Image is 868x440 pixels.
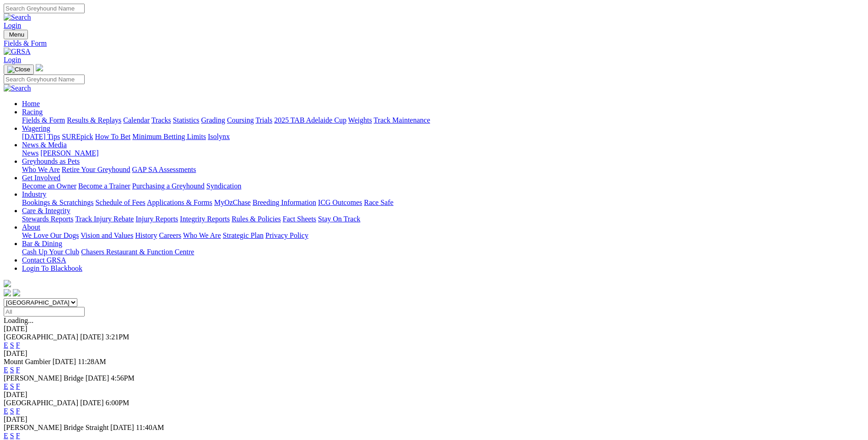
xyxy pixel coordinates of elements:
div: About [22,231,864,240]
a: Injury Reports [135,215,178,223]
span: [DATE] [80,333,104,341]
button: Toggle navigation [4,30,28,39]
a: News [22,149,38,157]
img: Search [4,13,31,21]
a: Rules & Policies [232,215,281,223]
a: We Love Our Dogs [22,231,79,239]
a: Login To Blackbook [22,264,82,272]
input: Search [4,4,85,13]
a: Syndication [206,182,241,190]
span: 11:28AM [78,358,106,365]
input: Search [4,75,85,84]
span: Menu [9,31,24,38]
input: Select date [4,307,85,317]
span: [DATE] [110,424,134,431]
span: [PERSON_NAME] Bridge Straight [4,424,108,431]
span: 4:56PM [111,374,135,382]
a: GAP SA Assessments [132,166,196,173]
div: [DATE] [4,325,864,333]
a: Weights [348,116,372,124]
img: GRSA [4,48,31,56]
a: Track Injury Rebate [75,215,134,223]
a: F [16,366,20,374]
a: F [16,341,20,349]
span: 11:40AM [136,424,164,431]
a: Cash Up Your Club [22,248,79,256]
a: S [10,432,14,440]
a: S [10,407,14,415]
a: F [16,407,20,415]
a: Racing [22,108,43,116]
img: Close [7,66,30,73]
a: Become a Trainer [78,182,130,190]
a: Home [22,100,40,107]
a: Careers [159,231,181,239]
a: Industry [22,190,46,198]
a: How To Bet [95,133,131,140]
a: F [16,382,20,390]
a: Purchasing a Greyhound [132,182,205,190]
a: Retire Your Greyhound [62,166,130,173]
a: E [4,382,8,390]
a: S [10,366,14,374]
div: News & Media [22,149,864,157]
img: logo-grsa-white.png [36,64,43,71]
a: E [4,407,8,415]
a: Fact Sheets [283,215,316,223]
a: Get Involved [22,174,60,182]
span: [DATE] [86,374,109,382]
a: E [4,366,8,374]
div: [DATE] [4,415,864,424]
span: Loading... [4,317,33,324]
a: About [22,223,40,231]
a: Bar & Dining [22,240,62,247]
a: News & Media [22,141,67,149]
img: twitter.svg [13,289,20,296]
a: S [10,341,14,349]
a: Fields & Form [4,39,864,48]
a: Schedule of Fees [95,199,145,206]
span: 3:21PM [106,333,129,341]
span: Mount Gambier [4,358,51,365]
img: Search [4,84,31,92]
a: Login [4,21,21,29]
a: Results & Replays [67,116,121,124]
a: Greyhounds as Pets [22,157,80,165]
a: Contact GRSA [22,256,66,264]
a: Race Safe [364,199,393,206]
a: Who We Are [22,166,60,173]
img: logo-grsa-white.png [4,280,11,287]
div: Get Involved [22,182,864,190]
span: [GEOGRAPHIC_DATA] [4,333,78,341]
a: E [4,341,8,349]
div: Racing [22,116,864,124]
span: 6:00PM [106,399,129,407]
a: Care & Integrity [22,207,70,215]
img: facebook.svg [4,289,11,296]
a: Statistics [173,116,199,124]
a: Privacy Policy [265,231,308,239]
a: Trials [255,116,272,124]
a: ICG Outcomes [318,199,362,206]
a: Become an Owner [22,182,76,190]
div: [DATE] [4,349,864,358]
a: Strategic Plan [223,231,264,239]
a: E [4,432,8,440]
a: [DATE] Tips [22,133,60,140]
div: Greyhounds as Pets [22,166,864,174]
a: Applications & Forms [147,199,212,206]
a: [PERSON_NAME] [40,149,98,157]
a: MyOzChase [214,199,251,206]
a: Tracks [151,116,171,124]
a: Who We Are [183,231,221,239]
div: Wagering [22,133,864,141]
div: Bar & Dining [22,248,864,256]
a: Minimum Betting Limits [132,133,206,140]
a: History [135,231,157,239]
a: Login [4,56,21,64]
a: Isolynx [208,133,230,140]
a: Wagering [22,124,50,132]
a: 2025 TAB Adelaide Cup [274,116,346,124]
a: Calendar [123,116,150,124]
